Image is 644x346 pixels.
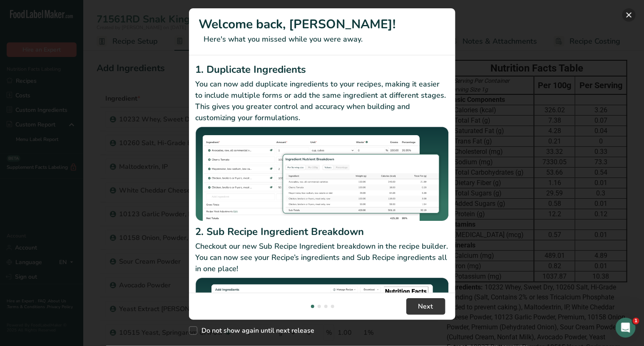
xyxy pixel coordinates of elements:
h2: 2. Sub Recipe Ingredient Breakdown [196,224,449,239]
p: Here's what you missed while you were away. [199,34,445,45]
h2: 1. Duplicate Ingredients [196,62,449,77]
span: Next [418,302,433,311]
img: Duplicate Ingredients [196,127,449,221]
p: You can now add duplicate ingredients to your recipes, making it easier to include multiple forms... [196,79,449,124]
iframe: Intercom live chat [616,318,636,338]
h1: Welcome back, [PERSON_NAME]! [199,15,445,34]
span: Do not show again until next release [197,326,315,335]
button: Next [406,298,445,315]
p: Checkout our new Sub Recipe Ingredient breakdown in the recipe builder. You can now see your Reci... [196,241,449,274]
span: 1 [633,318,639,324]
